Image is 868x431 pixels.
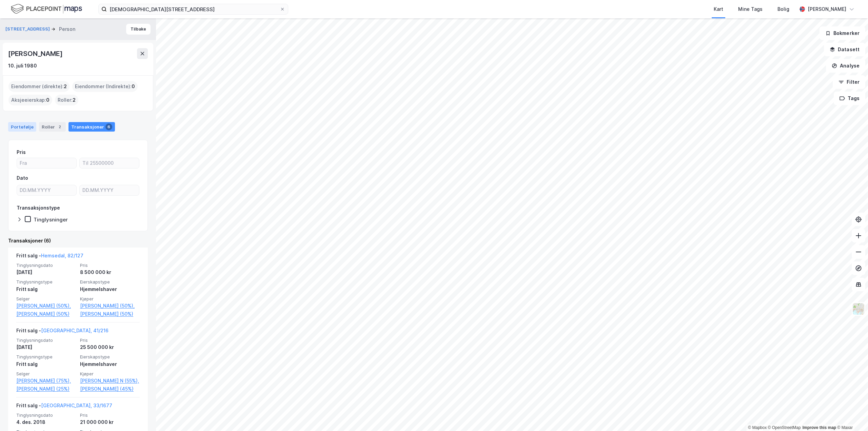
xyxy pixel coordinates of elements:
[8,237,148,245] div: Transaksjoner (6)
[80,158,139,168] input: Til 25500000
[80,354,140,360] span: Eierskapstype
[80,268,140,276] div: 8 500 000 kr
[16,296,76,302] span: Selger
[820,26,865,40] button: Bokmerker
[16,268,76,276] div: [DATE]
[55,95,78,105] div: Roller :
[73,96,76,104] span: 2
[105,123,112,130] div: 6
[5,26,51,33] button: [STREET_ADDRESS]
[41,403,112,408] a: [GEOGRAPHIC_DATA], 33/1677
[16,360,76,368] div: Fritt salg
[738,5,763,13] div: Mine Tags
[16,354,76,360] span: Tinglysningstype
[17,174,28,182] div: Dato
[39,122,66,132] div: Roller
[80,371,140,377] span: Kjøper
[8,95,52,105] div: Aksjeeierskap :
[80,412,140,418] span: Pris
[803,425,836,430] a: Improve this map
[826,59,865,73] button: Analyse
[80,285,140,293] div: Hjemmelshaver
[8,122,36,132] div: Portefølje
[8,62,37,70] div: 10. juli 1980
[834,92,865,105] button: Tags
[16,310,76,318] a: [PERSON_NAME] (50%)
[107,4,280,14] input: Søk på adresse, matrikkel, gårdeiere, leietakere eller personer
[808,5,846,13] div: [PERSON_NAME]
[80,296,140,302] span: Kjøper
[16,371,76,377] span: Selger
[16,418,76,426] div: 4. des. 2018
[714,5,723,13] div: Kart
[16,401,112,412] div: Fritt salg -
[17,185,76,195] input: DD.MM.YYYY
[16,377,76,385] a: [PERSON_NAME] (75%),
[41,328,108,333] a: [GEOGRAPHIC_DATA], 41/216
[16,279,76,285] span: Tinglysningstype
[824,43,865,56] button: Datasett
[68,122,115,132] div: Transaksjoner
[16,385,76,393] a: [PERSON_NAME] (25%)
[72,81,138,92] div: Eiendommer (Indirekte) :
[11,3,82,15] img: logo.f888ab2527a4732fd821a326f86c7f29.svg
[16,412,76,418] span: Tinglysningsdato
[80,377,140,385] a: [PERSON_NAME] N (55%),
[64,82,67,91] span: 2
[41,253,83,258] a: Hemsedal, 82/127
[16,302,76,310] a: [PERSON_NAME] (50%),
[34,216,68,223] div: Tinglysninger
[777,5,789,13] div: Bolig
[80,385,140,393] a: [PERSON_NAME] (45%)
[17,204,60,212] div: Transaksjonstype
[16,262,76,268] span: Tinglysningsdato
[80,279,140,285] span: Eierskapstype
[16,252,83,262] div: Fritt salg -
[126,24,151,35] button: Tilbake
[768,425,801,430] a: OpenStreetMap
[17,158,76,168] input: Fra
[80,337,140,343] span: Pris
[852,302,865,315] img: Z
[833,75,865,89] button: Filter
[17,148,26,156] div: Pris
[16,327,108,337] div: Fritt salg -
[80,418,140,426] div: 21 000 000 kr
[834,398,868,431] iframe: Chat Widget
[80,343,140,351] div: 25 500 000 kr
[16,343,76,351] div: [DATE]
[8,81,70,92] div: Eiendommer (direkte) :
[80,310,140,318] a: [PERSON_NAME] (50%)
[16,285,76,293] div: Fritt salg
[80,360,140,368] div: Hjemmelshaver
[748,425,767,430] a: Mapbox
[59,25,75,33] div: Person
[56,123,63,130] div: 2
[46,96,50,104] span: 0
[8,48,64,59] div: [PERSON_NAME]
[80,262,140,268] span: Pris
[132,82,135,91] span: 0
[80,185,139,195] input: DD.MM.YYYY
[16,337,76,343] span: Tinglysningsdato
[80,302,140,310] a: [PERSON_NAME] (50%),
